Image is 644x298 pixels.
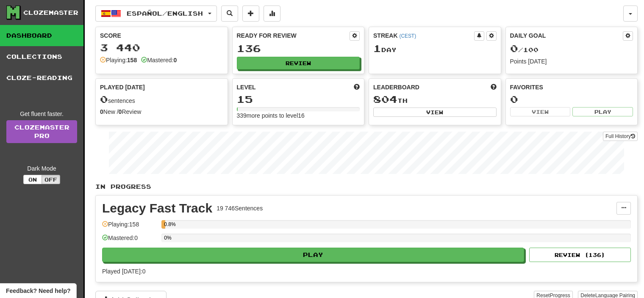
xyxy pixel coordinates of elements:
span: 0 [100,93,108,105]
div: Streak [373,31,474,40]
div: Points [DATE] [510,57,633,66]
div: Daily Goal [510,31,623,41]
button: On [23,175,42,184]
button: Review [237,57,360,69]
button: View [510,107,571,116]
div: 136 [237,43,360,54]
strong: 0 [100,108,103,115]
button: Play [102,248,524,262]
div: Score [100,31,223,40]
span: Played [DATE]: 0 [102,268,145,275]
strong: 0 [173,57,177,63]
div: sentences [100,94,223,105]
span: 0 [510,42,518,54]
div: Mastered: [141,56,177,64]
span: Played [DATE] [100,83,145,91]
button: Play [572,107,633,116]
button: Review (136) [529,248,631,262]
span: Español / English [127,10,203,17]
span: Leaderboard [373,83,419,91]
div: New / Review [100,108,223,116]
div: Clozemaster [23,8,78,17]
span: Open feedback widget [6,287,70,295]
button: More stats [264,6,280,22]
div: Ready for Review [237,31,350,40]
button: View [373,108,497,117]
strong: 158 [127,57,137,63]
div: 19 746 Sentences [217,204,263,212]
div: Playing: [100,56,137,64]
a: ClozemasterPro [6,120,77,143]
span: 1 [373,42,381,54]
span: Level [237,83,256,91]
span: Score more points to level up [354,83,360,91]
div: Legacy Fast Track [102,202,212,215]
button: Full History [603,132,638,141]
div: Day [373,43,497,54]
p: In Progress [95,182,638,191]
span: / 100 [510,46,539,53]
div: Favorites [510,83,633,91]
button: Off [42,175,60,184]
a: (CEST) [399,33,416,39]
div: 0 [510,94,633,105]
div: Playing: 158 [102,220,157,234]
div: Dark Mode [6,164,77,173]
div: th [373,94,497,105]
div: 3 440 [100,42,223,53]
span: This week in points, UTC [491,83,497,91]
div: 15 [237,94,360,105]
strong: 0 [119,108,122,115]
button: Español/English [95,6,217,22]
div: Mastered: 0 [102,234,157,248]
div: Get fluent faster. [6,110,77,118]
button: Add sentence to collection [242,6,259,22]
button: Search sentences [221,6,238,22]
div: 0.8% [164,220,165,229]
span: 804 [373,93,397,105]
div: 339 more points to level 16 [237,111,360,120]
